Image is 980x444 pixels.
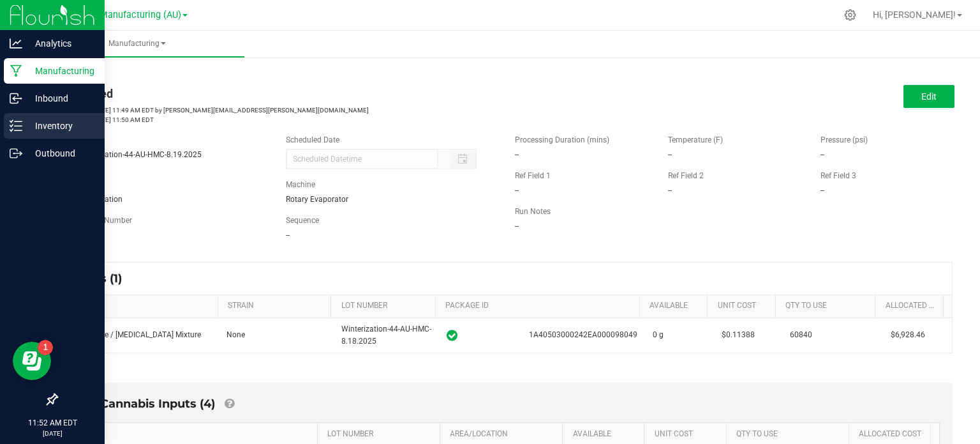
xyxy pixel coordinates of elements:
[820,135,868,144] span: Pressure (psi)
[341,325,431,346] span: Winterization-44-AU-HMC-8.18.2025
[859,429,926,440] a: Allocated CostSortable
[785,301,870,311] a: QTY TO USESortable
[226,330,245,339] span: None
[22,91,99,106] p: Inbound
[668,171,704,180] span: Ref Field 2
[31,31,244,57] a: Manufacturing
[790,330,812,339] span: 60840
[515,222,519,231] span: --
[820,150,824,159] span: --
[286,231,290,240] span: --
[286,135,339,144] span: Scheduled Date
[286,195,348,204] span: Rotary Evaporator
[668,135,723,144] span: Temperature (F)
[81,429,312,440] a: ITEMSortable
[529,329,637,341] span: 1A40503000242EA000098049
[10,92,22,105] inline-svg: Inbound
[10,37,22,50] inline-svg: Analytics
[886,301,939,311] a: Allocated CostSortable
[22,146,99,161] p: Outbound
[650,301,702,311] a: AVAILABLESortable
[515,135,609,144] span: Processing Duration (mins)
[71,397,215,411] span: Non-Cannabis Inputs (4)
[56,85,496,102] div: Completed
[842,9,858,21] div: Manage settings
[653,330,657,339] span: 0
[903,85,954,108] button: Edit
[22,118,99,134] p: Inventory
[327,429,435,440] a: LOT NUMBERSortable
[56,115,496,125] p: [DATE] 11:50 AM EDT
[659,330,664,339] span: g
[820,186,824,195] span: --
[66,330,201,339] span: Concentrate / [MEDICAL_DATA] Mixture
[921,91,937,102] span: Edit
[286,216,319,225] span: Sequence
[655,429,722,440] a: Unit CostSortable
[56,105,496,115] p: [DATE] 11:49 AM EDT by [PERSON_NAME][EMAIL_ADDRESS][PERSON_NAME][DOMAIN_NAME]
[718,301,771,311] a: Unit CostSortable
[873,10,956,20] span: Hi, [PERSON_NAME]!
[668,186,672,195] span: --
[22,63,99,79] p: Manufacturing
[6,429,99,438] p: [DATE]
[515,186,519,195] span: --
[13,342,51,380] iframe: Resource center
[228,301,326,311] a: STRAINSortable
[73,10,181,20] span: Stash Manufacturing (AU)
[515,207,551,216] span: Run Notes
[286,180,315,189] span: Machine
[31,38,244,49] span: Manufacturing
[515,150,519,159] span: --
[225,397,234,411] a: Add Non-Cannabis items that were also consumed in the run (e.g. gloves and packaging); Also add N...
[341,301,431,311] a: LOT NUMBERSortable
[668,150,672,159] span: --
[736,429,844,440] a: QTY TO USESortable
[22,36,99,51] p: Analytics
[6,417,99,429] p: 11:52 AM EDT
[573,429,640,440] a: AVAILABLESortable
[722,330,755,339] span: $0.11388
[820,171,856,180] span: Ref Field 3
[56,150,202,159] span: Rotary Evaporation-44-AU-HMC-8.19.2025
[445,301,634,311] a: PACKAGE IDSortable
[10,147,22,160] inline-svg: Outbound
[447,328,457,343] span: In Sync
[515,171,551,180] span: Ref Field 1
[891,330,925,339] span: $6,928.46
[38,340,53,355] iframe: Resource center unread badge
[10,65,22,77] inline-svg: Manufacturing
[10,119,22,132] inline-svg: Inventory
[450,429,558,440] a: AREA/LOCATIONSortable
[68,301,212,311] a: ITEMSortable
